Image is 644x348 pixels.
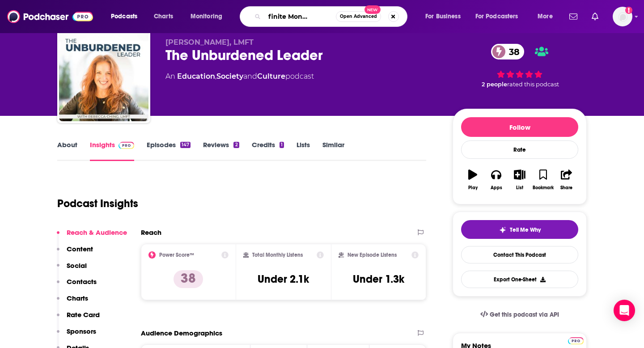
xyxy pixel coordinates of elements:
img: Podchaser Pro [119,142,134,149]
a: Episodes147 [147,140,191,161]
div: Search podcasts, credits, & more... [248,6,416,27]
span: Tell Me Why [510,226,541,233]
span: For Business [425,10,461,23]
button: Reach & Audience [57,228,127,245]
a: Charts [148,9,178,24]
button: Open AdvancedNew [336,11,381,22]
a: Show notifications dropdown [588,9,602,24]
p: Charts [67,294,88,302]
h2: Total Monthly Listens [252,252,303,258]
button: Follow [461,117,578,137]
p: Sponsors [67,327,96,335]
h1: Podcast Insights [57,197,138,210]
h3: Under 1.3k [353,272,404,286]
div: Open Intercom Messenger [614,300,635,321]
button: open menu [184,9,234,24]
span: and [243,72,257,81]
img: User Profile [613,7,632,26]
a: Similar [322,140,344,161]
div: An podcast [165,71,314,82]
h2: Reach [141,228,161,237]
button: open menu [470,9,531,24]
a: Culture [257,72,285,81]
a: Contact This Podcast [461,246,578,263]
div: 38 2 peoplerated this podcast [453,38,587,93]
p: Reach & Audience [67,228,127,237]
button: tell me why sparkleTell Me Why [461,220,578,239]
span: Charts [154,10,173,23]
a: Show notifications dropdown [566,9,581,24]
span: , [215,72,216,81]
button: Export One-Sheet [461,271,578,288]
input: Search podcasts, credits, & more... [264,9,336,24]
button: open menu [105,9,149,24]
span: Open Advanced [340,14,377,19]
div: 1 [280,142,284,148]
div: Rate [461,140,578,159]
a: About [57,140,77,161]
a: Pro website [568,336,584,344]
p: 38 [174,270,203,288]
div: Apps [491,185,502,191]
img: tell me why sparkle [499,226,506,233]
a: Credits1 [252,140,284,161]
h2: Audience Demographics [141,329,222,337]
span: For Podcasters [475,10,518,23]
span: Get this podcast via API [490,311,559,318]
span: Monitoring [191,10,222,23]
button: Play [461,164,484,196]
button: Show profile menu [613,7,632,26]
a: InsightsPodchaser Pro [90,140,134,161]
p: Contacts [67,277,97,286]
button: Contacts [57,277,97,294]
img: Podchaser - Follow, Share and Rate Podcasts [7,8,93,25]
img: The Unburdened Leader [59,32,148,121]
svg: Add a profile image [625,7,632,14]
div: Share [560,185,572,191]
a: Education [177,72,215,81]
div: 2 [233,142,239,148]
a: Society [216,72,243,81]
span: 38 [500,44,524,59]
a: Get this podcast via API [473,304,566,326]
p: Rate Card [67,310,100,319]
div: List [516,185,523,191]
div: Bookmark [533,185,554,191]
button: List [508,164,531,196]
span: Podcasts [111,10,137,23]
button: Rate Card [57,310,100,327]
span: Logged in as megcassidy [613,7,632,26]
span: [PERSON_NAME], LMFT [165,38,254,47]
button: open menu [419,9,472,24]
button: Social [57,261,87,278]
span: New [364,5,381,14]
button: open menu [531,9,564,24]
div: 147 [180,142,191,148]
p: Content [67,245,93,253]
button: Charts [57,294,88,310]
button: Content [57,245,93,261]
a: Reviews2 [203,140,239,161]
h2: Power Score™ [159,252,194,258]
button: Share [555,164,578,196]
span: 2 people [482,81,507,88]
button: Bookmark [531,164,555,196]
p: Social [67,261,87,270]
a: Lists [297,140,310,161]
span: More [538,10,553,23]
a: 38 [491,44,524,59]
button: Sponsors [57,327,96,344]
img: Podchaser Pro [568,337,584,344]
div: Play [468,185,478,191]
span: rated this podcast [507,81,559,88]
h3: Under 2.1k [258,272,309,286]
h2: New Episode Listens [347,252,397,258]
button: Apps [484,164,508,196]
